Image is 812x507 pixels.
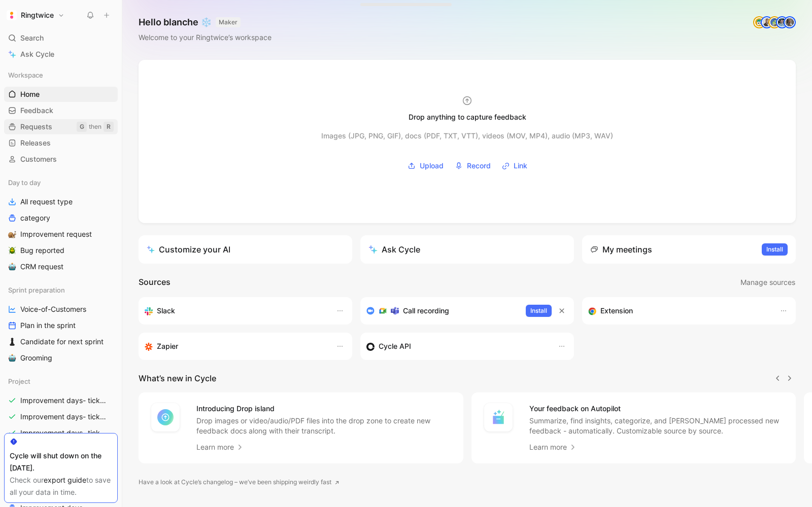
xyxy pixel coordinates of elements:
h4: Introducing Drop island [196,403,451,415]
span: Candidate for next sprint [20,337,104,347]
button: Manage sources [740,276,796,289]
div: Search [4,30,118,46]
a: category [4,210,118,226]
div: Sprint preparation [4,282,118,298]
button: 🪲 [6,244,18,257]
a: Plan in the sprint [4,318,118,333]
span: Home [20,89,40,99]
h1: Hello blanche ❄️ [139,16,272,28]
div: Sync customers & send feedback from custom sources. Get inspired by our favorite use case [366,340,548,352]
a: Customers [4,152,118,167]
button: ♟️ [6,336,18,348]
span: Releases [20,138,51,148]
div: ProjectImprovement days- tickets ready- ReactImprovement days- tickets ready- backendImprovement ... [4,374,118,473]
a: 🤖CRM request [4,259,118,274]
span: Project [8,376,30,386]
button: RingtwiceRingtwice [4,8,67,22]
a: Learn more [529,441,577,453]
img: 🤖 [8,263,16,271]
div: Sprint preparationVoice-of-CustomersPlan in the sprint♟️Candidate for next sprint🤖Grooming [4,282,118,366]
button: 🤖 [6,261,18,273]
img: 🪲 [8,246,16,255]
div: Project [4,374,118,389]
img: ♟️ [8,338,16,346]
a: 🪲Bug reported [4,243,118,258]
a: Improvement days- tickets ready- React [4,393,118,408]
img: Ringtwice [7,10,17,20]
span: Plan in the sprint [20,320,76,331]
span: Search [20,32,44,44]
span: Ask Cycle [20,48,54,60]
span: Customers [20,154,57,164]
div: Capture feedback from thousands of sources with Zapier (survey results, recordings, sheets, etc). [145,340,326,352]
div: Welcome to your Ringtwice’s workspace [139,31,272,44]
a: Voice-of-Customers [4,302,118,317]
span: Sprint preparation [8,285,65,295]
a: Learn more [196,441,244,453]
div: Cycle will shut down on the [DATE]. [10,450,112,474]
a: Releases [4,135,118,151]
button: 🐌 [6,228,18,240]
img: avatar [754,17,764,27]
span: Manage sources [740,276,795,288]
h2: What’s new in Cycle [139,372,216,384]
div: Customize your AI [147,243,230,256]
a: Improvement days- tickets ready- backend [4,409,118,424]
div: G [77,122,87,132]
div: Drop anything to capture feedback [409,111,526,123]
div: Ask Cycle [368,243,420,256]
span: category [20,213,50,223]
span: Improvement days- tickets ready- backend [20,412,108,422]
h3: Slack [157,305,175,317]
h3: Extension [600,305,633,317]
a: Home [4,87,118,102]
div: Workspace [4,67,118,83]
button: Install [762,243,788,256]
h4: Your feedback on Autopilot [529,403,784,415]
img: 🐌 [8,230,16,238]
div: Day to dayAll request typecategory🐌Improvement request🪲Bug reported🤖CRM request [4,175,118,274]
span: Workspace [8,70,43,80]
a: 🤖Grooming [4,350,118,366]
a: RequestsGthenR [4,119,118,134]
img: avatar [762,17,772,27]
h1: Ringtwice [21,11,54,20]
span: Improvement request [20,229,92,239]
span: Record [467,160,491,172]
a: Feedback [4,103,118,118]
img: avatar [785,17,795,27]
div: then [89,122,101,132]
div: Images (JPG, PNG, GIF), docs (PDF, TXT, VTT), videos (MOV, MP4), audio (MP3, WAV) [321,130,613,142]
button: Record [451,158,494,173]
img: 🤖 [8,354,16,362]
span: Requests [20,122,52,132]
span: Install [530,306,547,316]
div: Day to day [4,175,118,190]
button: Install [526,305,552,317]
div: R [104,122,114,132]
div: Record & transcribe meetings from Zoom, Meet & Teams. [366,305,518,317]
span: Upload [420,160,444,172]
a: All request type [4,194,118,209]
span: Day to day [8,177,41,188]
p: Summarize, find insights, categorize, and [PERSON_NAME] processed new feedback - automatically. C... [529,416,784,436]
h3: Zapier [157,340,178,352]
button: Ask Cycle [360,235,574,264]
span: Install [766,244,783,255]
div: Sync your customers, send feedback and get updates in Slack [145,305,326,317]
span: Bug reported [20,245,64,256]
a: Improvement days- tickets ready-legacy [4,425,118,441]
span: Improvement days- tickets ready- React [20,395,107,406]
div: Capture feedback from anywhere on the web [588,305,769,317]
span: CRM request [20,262,63,272]
a: Customize your AI [139,235,352,264]
img: avatar [777,17,787,27]
a: export guide [44,476,86,484]
a: Have a look at Cycle’s changelog – we’ve been shipping weirdly fast [139,477,340,487]
button: 🤖 [6,352,18,364]
a: ♟️Candidate for next sprint [4,334,118,349]
button: Upload [404,158,447,173]
span: Grooming [20,353,52,363]
span: Voice-of-Customers [20,304,86,314]
div: Check our to save all your data in time. [10,474,112,498]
